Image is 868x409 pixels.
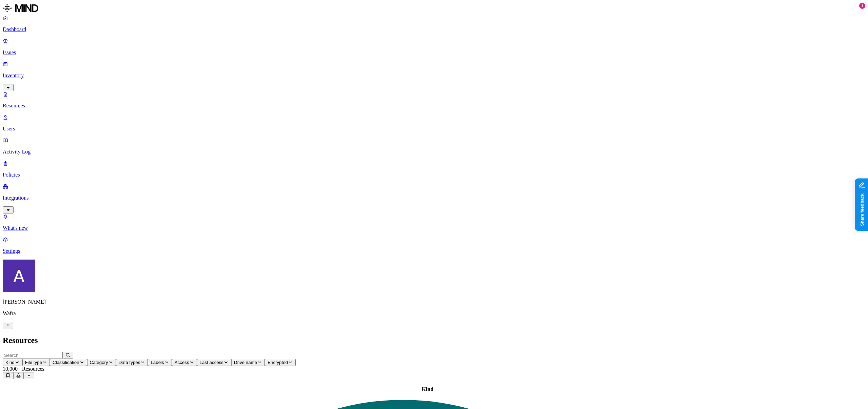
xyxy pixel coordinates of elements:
span: Last access [200,360,223,365]
a: Policies [3,160,865,178]
p: Users [3,126,865,132]
p: Issues [3,49,865,56]
p: Integrations [3,195,865,201]
p: Dashboard [3,26,865,33]
span: Encrypted [268,360,288,365]
h2: Resources [3,336,865,345]
p: Settings [3,248,865,254]
span: Labels [151,360,164,365]
a: Settings [3,237,865,254]
span: Data types [119,360,140,365]
span: Classification [53,360,79,365]
a: What's new [3,213,865,231]
p: Inventory [3,73,865,79]
a: Inventory [3,61,865,90]
span: File type [25,360,42,365]
a: Dashboard [3,15,865,33]
a: Resources [3,91,865,109]
img: Avigail Bronznick [3,260,35,292]
span: 10,000+ Resources [3,366,44,372]
a: Issues [3,38,865,56]
span: Category [90,360,108,365]
a: Integrations [3,183,865,212]
p: Resources [3,103,865,109]
p: Wafra [3,310,865,316]
a: MIND [3,3,865,15]
div: Kind [4,386,851,392]
input: Search [3,352,63,359]
span: Kind [5,360,15,365]
a: Users [3,114,865,132]
a: Activity Log [3,137,865,155]
p: Activity Log [3,149,865,155]
p: What's new [3,225,865,231]
div: 1 [859,3,865,9]
span: Access [175,360,189,365]
img: MIND [3,3,38,14]
p: Policies [3,172,865,178]
span: Drive name [234,360,257,365]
